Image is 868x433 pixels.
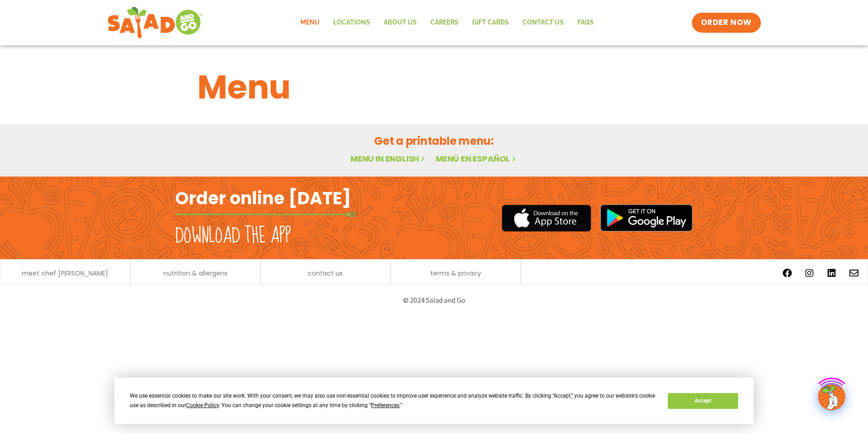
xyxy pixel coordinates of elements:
div: We use essential cookies to make our site work. With your consent, we may also use non-essential ... [130,391,657,410]
img: new-SAG-logo-768×292 [107,5,203,41]
span: Preferences [371,402,399,408]
img: appstore [502,203,591,233]
a: Contact Us [516,12,571,33]
h2: Order online [DATE] [175,187,351,209]
img: google_play [600,204,693,231]
button: Accept [668,393,738,409]
span: Cookie Policy [186,402,219,408]
a: Locations [326,12,377,33]
h2: Get a printable menu: [197,133,671,149]
a: FAQs [571,12,601,33]
a: terms & privacy [430,270,481,276]
h2: Download the app [175,223,291,249]
a: Careers [424,12,465,33]
a: Menú en español [436,153,518,164]
a: ORDER NOW [692,13,761,33]
a: About Us [377,12,424,33]
a: Menu in English [350,153,427,164]
img: fork [175,212,357,217]
a: Menu [294,12,326,33]
a: GIFT CARDS [465,12,516,33]
div: Cookie Consent Prompt [114,378,754,424]
nav: Menu [294,12,601,33]
span: ORDER NOW [701,17,752,28]
a: contact us [308,270,343,276]
h1: Menu [197,63,671,112]
a: meet chef [PERSON_NAME] [22,270,108,276]
a: nutrition & allergens [163,270,227,276]
p: © 2024 Salad and Go [180,294,688,306]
